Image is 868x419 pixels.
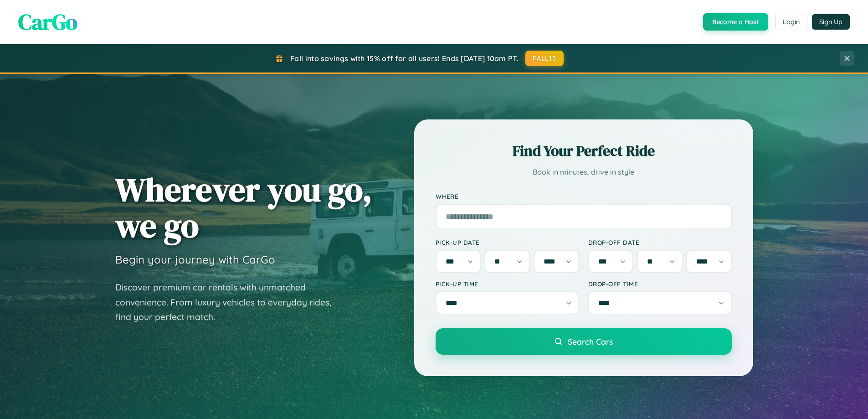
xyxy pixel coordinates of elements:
button: Become a Host [703,13,768,31]
label: Drop-off Time [588,280,732,288]
h2: Find Your Perfect Ride [436,141,732,161]
span: CarGo [18,7,77,37]
span: Fall into savings with 15% off for all users! Ends [DATE] 10am PT. [290,54,519,63]
p: Discover premium car rentals with unmatched convenience. From luxury vehicles to everyday rides, ... [115,280,343,325]
label: Where [436,192,732,200]
h3: Begin your journey with CarGo [115,253,275,266]
p: Book in minutes, drive in style [436,166,732,179]
span: Search Cars [568,336,613,347]
button: Sign Up [812,14,850,30]
button: Search Cars [436,328,732,355]
button: FALL15 [525,51,564,66]
button: Login [775,14,807,30]
label: Pick-up Date [436,238,579,246]
h1: Wherever you go, we go [115,171,372,243]
label: Pick-up Time [436,280,579,288]
label: Drop-off Date [588,238,732,246]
